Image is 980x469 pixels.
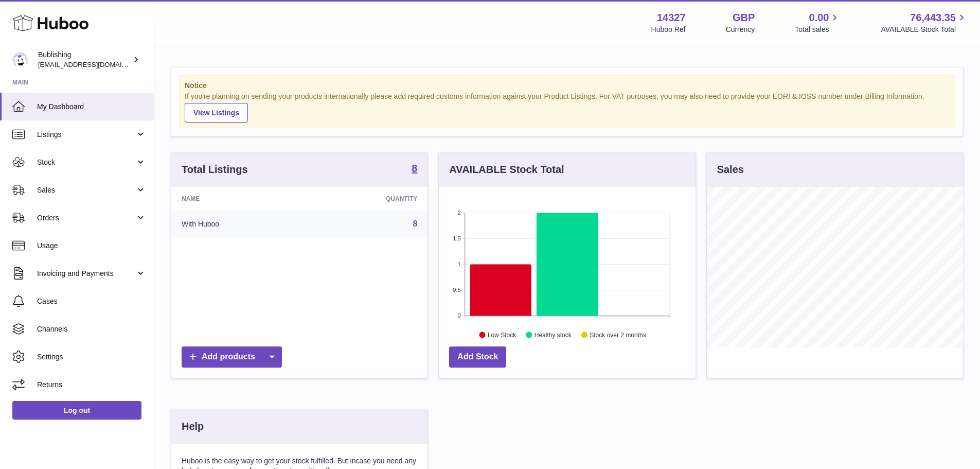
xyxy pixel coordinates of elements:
text: 2 [458,210,461,216]
span: AVAILABLE Stock Total [881,25,968,34]
strong: 14327 [657,11,686,25]
h3: Total Listings [182,163,248,177]
h3: Help [182,420,204,433]
span: Cases [37,297,146,306]
span: Usage [37,241,146,251]
div: If you're planning on sending your products internationally please add required customs informati... [185,92,950,123]
text: 1 [458,261,461,267]
text: 0.5 [453,287,461,293]
h3: Sales [717,163,744,177]
a: Add products [182,346,282,368]
a: 76,443.35 AVAILABLE Stock Total [881,11,968,34]
span: [EMAIL_ADDRESS][DOMAIN_NAME] [38,60,151,68]
div: Bublishing [38,50,131,70]
div: Currency [726,25,755,34]
span: Settings [37,352,146,362]
span: Returns [37,380,146,390]
span: Total sales [795,25,841,34]
th: Name [171,187,307,211]
text: Stock over 2 months [590,331,646,338]
span: Stock [37,158,135,167]
a: Add Stock [449,346,506,368]
text: Low Stock [488,331,516,338]
a: View Listings [185,103,248,123]
span: Listings [37,130,135,140]
a: Log out [12,401,141,420]
span: 0.00 [809,11,829,25]
span: My Dashboard [37,102,146,112]
span: Sales [37,185,135,195]
strong: GBP [733,11,755,25]
text: Healthy stock [534,331,572,338]
a: 0.00 Total sales [795,11,841,34]
span: Invoicing and Payments [37,269,135,279]
a: 8 [412,163,417,176]
strong: Notice [185,81,950,91]
img: internalAdmin-14327@internal.huboo.com [12,52,28,67]
th: Quantity [307,187,427,211]
span: Orders [37,213,135,223]
a: 8 [413,219,417,228]
strong: 8 [412,163,417,173]
span: 76,443.35 [910,11,956,25]
text: 1.5 [453,235,461,241]
text: 0 [458,312,461,319]
div: Huboo Ref [651,25,686,34]
td: With Huboo [171,211,307,237]
h3: AVAILABLE Stock Total [449,163,564,177]
span: Channels [37,324,146,334]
